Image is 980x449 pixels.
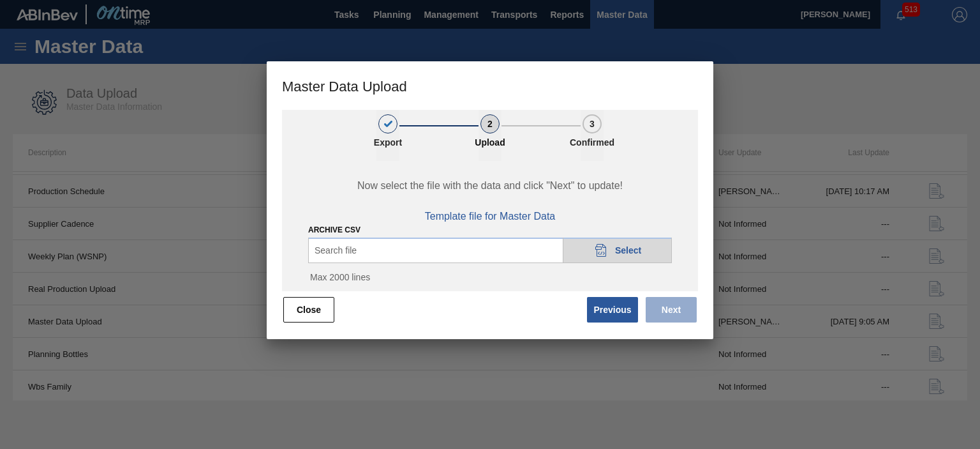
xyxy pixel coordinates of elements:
h3: Master Data Upload [267,61,713,110]
p: Export [356,137,420,148]
button: Previous [587,297,638,323]
p: Max 2000 lines [308,272,672,282]
div: 1 [378,114,397,133]
p: Upload [458,137,522,148]
span: Template file for Master Data [425,211,556,222]
button: 1Export [376,110,399,161]
label: Archive CSV [308,225,360,234]
button: Close [283,297,334,323]
div: 2 [480,114,500,133]
button: 2Upload [479,110,501,161]
button: 3Confirmed [581,110,604,161]
span: Select [615,245,641,255]
p: Confirmed [560,137,624,148]
span: Search file [315,245,357,255]
div: 3 [583,114,602,133]
span: Now select the file with the data and click "Next" to update! [297,180,683,192]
